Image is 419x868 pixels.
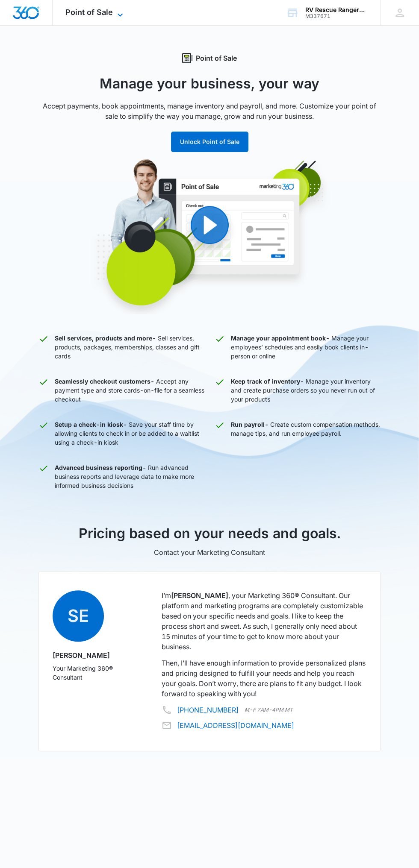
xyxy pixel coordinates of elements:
strong: Seamlessly checkout customers - [55,378,154,385]
div: account name [305,6,368,13]
span: Point of Sale [65,8,113,17]
span: [PERSON_NAME] [171,591,228,600]
h1: Manage your business, your way [38,73,381,94]
p: Save your staff time by allowing clients to check in or be added to a waitlist using a check-in k... [55,420,204,447]
p: Manage your inventory and create purchase orders so you never run out of your products [231,377,381,404]
div: Point of Sale [38,53,381,63]
p: [PERSON_NAME] [53,650,143,660]
p: Manage your employees’ schedules and easily book clients in-person or online [231,334,381,361]
strong: Sell services, products and more - [55,334,156,342]
em: M-F 7AM-4PM MT [245,707,293,713]
p: Accept any payment type and store cards-on-file for a seamless checkout [55,377,204,404]
strong: Advanced business reporting - [55,464,146,471]
p: Your Marketing 360® Consultant [53,664,143,682]
strong: Run payroll - [231,421,269,428]
p: Then, I’ll have enough information to provide personalized plans and pricing designed to fulfill ... [162,658,366,699]
strong: Setup a check-in kiosk - [55,421,127,428]
strong: Manage your appointment book - [231,334,330,342]
a: Unlock Point of Sale [171,138,248,145]
div: account id [305,13,368,19]
p: I’m , your Marketing 360® Consultant. Our platform and marketing programs are completely customiz... [162,590,366,652]
a: [PHONE_NUMBER] [177,706,239,714]
h2: Pricing based on your needs and goals. [38,523,381,544]
p: Sell services, products, packages, memberships, classes and gift cards [55,334,204,361]
a: [EMAIL_ADDRESS][DOMAIN_NAME] [177,721,294,730]
p: Create custom compensation methods, manage tips, and run employee payroll. [231,420,381,447]
p: Accept payments, book appointments, manage inventory and payroll, and more. Customize your point ... [38,101,381,121]
p: Run advanced business reports and leverage data to make more informed business decisions [55,463,204,490]
img: Point of Sale [47,158,372,314]
span: SE [53,590,104,642]
strong: Keep track of inventory - [231,378,304,385]
p: Contact your Marketing Consultant [38,547,381,557]
button: Unlock Point of Sale [171,132,248,152]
